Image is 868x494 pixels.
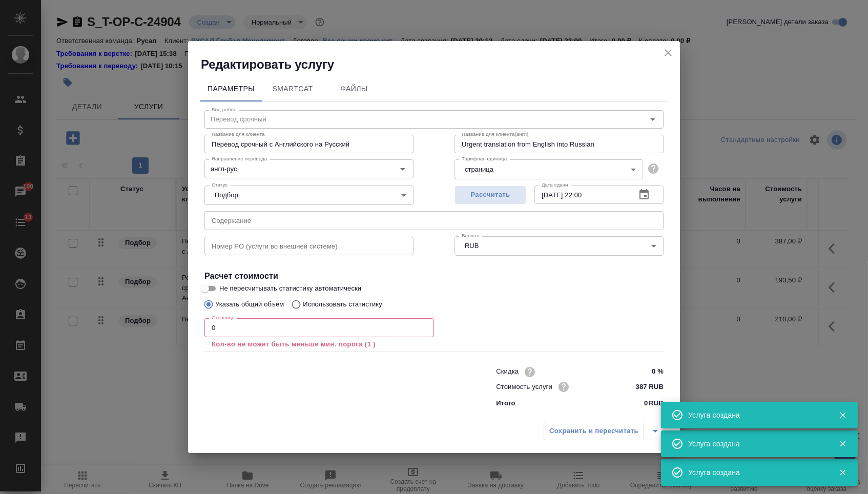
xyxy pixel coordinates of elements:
p: Указать общий объем [215,299,284,310]
button: Рассчитать [454,186,526,204]
button: close [660,45,676,60]
button: Open [396,162,410,176]
p: Скидка [496,366,519,377]
p: RUB [649,398,664,408]
input: ✎ Введи что-нибудь [625,364,664,379]
div: страница [454,159,643,179]
p: Стоимость услуги [496,382,552,392]
p: 0 [644,398,648,408]
button: страница [462,165,497,174]
p: Итого [496,398,515,408]
button: RUB [462,241,482,250]
span: Параметры [206,83,256,95]
button: Закрыть [832,410,853,420]
span: SmartCat [268,83,317,95]
div: RUB [454,236,664,256]
button: Закрыть [832,468,853,477]
button: Закрыть [832,439,853,448]
h4: Расчет стоимости [204,270,664,282]
div: split button [544,422,667,440]
span: Рассчитать [460,189,521,201]
h2: Редактировать услугу [201,56,680,73]
div: Подбор [204,186,414,205]
button: Подбор [212,191,241,199]
span: Файлы [329,83,379,95]
span: Не пересчитывать статистику автоматически [219,283,361,294]
div: Услуга создана [688,439,823,449]
p: Кол-во не может быть меньше мин. порога (1 ) [212,339,427,349]
div: Услуга создана [688,467,823,478]
input: ✎ Введи что-нибудь [625,379,664,394]
div: Услуга создана [688,410,823,420]
p: Использовать статистику [303,299,382,310]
